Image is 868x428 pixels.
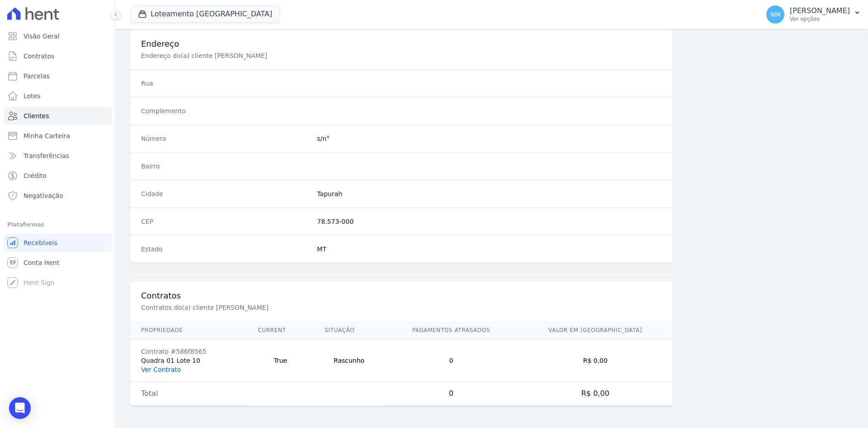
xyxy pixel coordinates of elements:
[4,67,112,85] a: Parcelas
[384,382,518,406] td: 0
[141,106,310,115] dt: Complemento
[9,397,31,419] div: Open Intercom Messenger
[317,245,662,254] dd: MT
[317,217,662,226] dd: 78.573-000
[317,134,662,143] dd: s/n°
[4,107,112,125] a: Clientes
[24,151,69,160] span: Transferências
[7,219,108,230] div: Plataformas
[518,382,673,406] td: R$ 0,00
[24,238,57,247] span: Recebíveis
[4,47,112,65] a: Contratos
[24,258,59,267] span: Conta Hent
[4,147,112,165] a: Transferências
[247,340,314,382] td: True
[130,382,247,406] td: Total
[141,38,662,49] h3: Endereço
[4,234,112,252] a: Recebíveis
[384,340,518,382] td: 0
[141,347,236,356] div: Contrato #586f8565
[247,321,314,340] th: Current
[141,245,310,254] dt: Estado
[384,321,518,340] th: Pagamentos Atrasados
[141,290,662,301] h3: Contratos
[24,91,41,101] span: Lotes
[759,2,868,27] button: NM [PERSON_NAME] Ver opções
[141,366,181,373] a: Ver Contrato
[24,52,54,61] span: Contratos
[141,51,445,60] p: Endereço do(a) cliente [PERSON_NAME]
[130,321,247,340] th: Propriedade
[4,167,112,185] a: Crédito
[790,15,850,23] p: Ver opções
[141,189,310,198] dt: Cidade
[24,111,49,120] span: Clientes
[770,11,781,18] span: NM
[518,340,673,382] td: R$ 0,00
[790,6,850,15] p: [PERSON_NAME]
[141,303,445,312] p: Contratos do(a) cliente [PERSON_NAME]
[518,321,673,340] th: Valor em [GEOGRAPHIC_DATA]
[4,254,112,272] a: Conta Hent
[141,79,310,88] dt: Rua
[24,32,60,41] span: Visão Geral
[141,134,310,143] dt: Número
[4,127,112,145] a: Minha Carteira
[314,340,384,382] td: Rascunho
[4,187,112,205] a: Negativação
[317,189,662,198] dd: Tapurah
[130,340,247,382] td: Quadra 01 Lote 10
[24,191,63,200] span: Negativação
[24,131,70,140] span: Minha Carteira
[4,87,112,105] a: Lotes
[24,171,47,180] span: Crédito
[314,321,384,340] th: Situação
[141,162,310,171] dt: Bairro
[141,217,310,226] dt: CEP
[130,5,280,23] button: Loteamento [GEOGRAPHIC_DATA]
[24,72,50,81] span: Parcelas
[4,27,112,45] a: Visão Geral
